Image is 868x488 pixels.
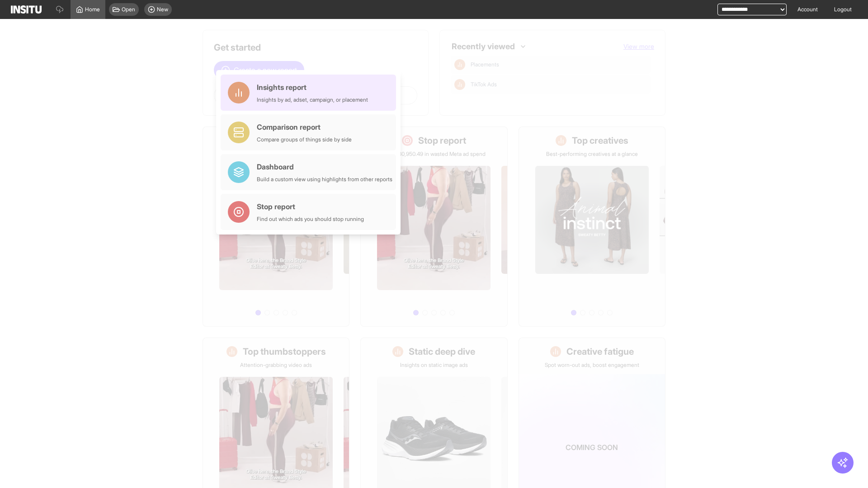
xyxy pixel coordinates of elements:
[257,161,392,172] div: Dashboard
[257,96,368,103] div: Insights by ad, adset, campaign, or placement
[257,136,352,143] div: Compare groups of things side by side
[122,6,135,13] span: Open
[157,6,168,13] span: New
[257,82,368,93] div: Insights report
[11,5,42,14] img: Logo
[257,176,392,183] div: Build a custom view using highlights from other reports
[85,6,100,13] span: Home
[257,122,352,132] div: Comparison report
[257,201,364,212] div: Stop report
[257,216,364,223] div: Find out which ads you should stop running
